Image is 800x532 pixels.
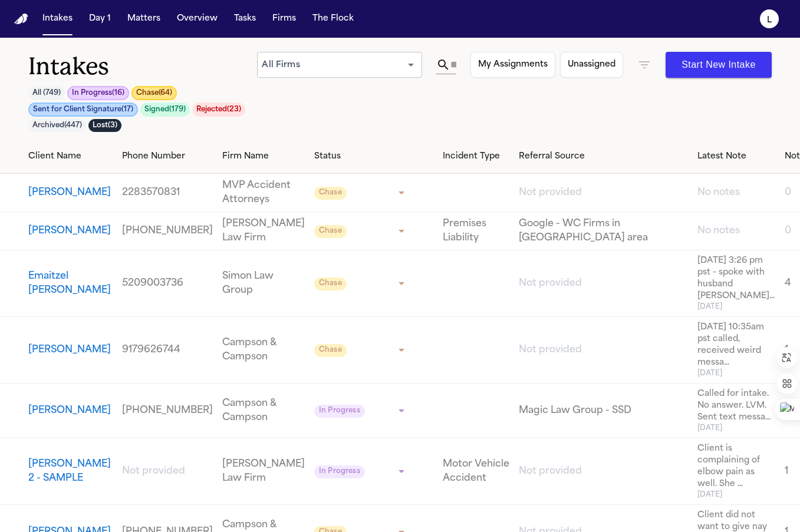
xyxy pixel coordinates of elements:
div: Referral Source [519,150,688,163]
button: View details for Janet Smith 2 - SAMPLE [28,457,113,485]
a: View details for Regina Sigers [222,396,305,425]
a: View details for Lisa Bello [519,217,688,245]
span: Not provided [519,345,582,355]
a: View details for Tawanna Smith [222,336,305,364]
span: In Progress [314,405,365,418]
div: Update intake status [314,184,409,201]
button: Lost(3) [88,119,121,132]
a: View details for Tawanna Smith [122,343,213,357]
div: Update intake status [314,275,409,292]
span: 4 [785,279,791,288]
a: View details for Janet Smith 2 - SAMPLE [443,457,509,485]
span: [DATE] [697,490,775,500]
button: Tasks [229,8,261,29]
div: Update intake status [314,463,409,480]
h1: Intakes [28,52,257,81]
div: Incident Type [443,150,509,163]
span: No notes [697,188,740,197]
span: Not provided [519,467,582,476]
button: View details for Lisa Bello [28,224,113,238]
span: [DATE] 3:26 pm pst - spoke with husband [PERSON_NAME]... [697,255,775,302]
span: Not provided [519,188,582,197]
a: View details for Lisa Bello [222,217,305,245]
a: View details for Lisa Bello [697,224,775,238]
a: View details for Madi J Purser [122,186,213,200]
button: Overview [172,8,222,29]
button: Rejected(23) [192,103,245,117]
span: Chase [314,225,347,238]
span: [DATE] [697,369,775,378]
button: View details for Regina Sigers [28,404,113,418]
span: Not provided [122,467,185,476]
a: View details for Madi J Purser [222,179,305,207]
div: Client Name [28,150,113,163]
a: View details for Janet Smith 2 - SAMPLE [519,464,688,478]
button: View details for Madi J Purser [28,186,113,200]
span: Chase [314,344,347,357]
a: View details for Janet Smith 2 - SAMPLE [697,443,775,500]
span: Called for intake. No answer. LVM. Sent text messa... [697,388,775,424]
a: View details for Janet Smith 2 - SAMPLE [222,457,305,485]
span: [DATE] [697,424,775,433]
button: Archived(447) [28,119,86,132]
button: Unassigned [560,52,623,78]
a: View details for Lisa Bello [443,217,509,245]
button: Day 1 [84,8,116,29]
span: [DATE] [697,302,775,312]
a: View details for Lisa Bello [122,224,213,238]
button: Intakes [38,8,77,29]
span: 0 [785,226,791,236]
button: Chase(64) [131,86,177,100]
span: Chase [314,277,347,290]
span: In Progress [314,465,365,478]
button: View details for Emaitzel Margarita Lugo Aguirre [28,269,113,298]
a: View details for Madi J Purser [519,186,688,200]
span: 0 [785,188,791,197]
div: Firm Name [222,150,305,163]
button: All (749) [28,86,65,100]
button: Signed(179) [140,103,190,117]
span: Chase [314,187,347,200]
a: View details for Janet Smith 2 - SAMPLE [122,464,213,478]
a: View details for Emaitzel Margarita Lugo Aguirre [519,276,688,290]
div: Phone Number [122,150,213,163]
button: View details for Tawanna Smith [28,343,113,357]
span: 1 [785,467,788,476]
div: Status [314,150,433,163]
button: The Flock [308,8,358,29]
button: Matters [123,8,165,29]
a: View details for Regina Sigers [519,404,688,418]
div: Update intake status [314,223,409,239]
span: All Firms [262,61,299,70]
a: View details for Emaitzel Margarita Lugo Aguirre [697,255,775,312]
a: View details for Tawanna Smith [519,343,688,357]
button: Sent for Client Signature(17) [28,103,138,117]
a: View details for Regina Sigers [122,404,213,418]
span: Client is complaining of elbow pain as well. She ... [697,443,775,490]
span: Not provided [519,279,582,288]
a: View details for Tawanna Smith [697,322,775,378]
div: Latest Note [697,150,775,163]
span: No notes [697,226,740,236]
a: View details for Emaitzel Margarita Lugo Aguirre [122,276,213,290]
a: View details for Emaitzel Margarita Lugo Aguirre [222,269,305,298]
img: Finch Logo [14,14,28,25]
button: In Progress(16) [67,86,129,100]
button: Firms [268,8,301,29]
button: Start New Intake [666,52,772,78]
button: My Assignments [470,52,555,78]
a: Home [14,14,28,25]
div: Update intake status [314,402,409,419]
